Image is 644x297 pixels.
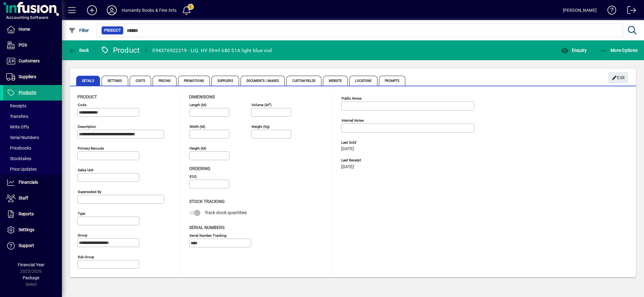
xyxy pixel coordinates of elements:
[559,45,588,56] button: Enquiry
[623,1,636,21] a: Logout
[342,96,362,101] mat-label: Public Notes
[3,164,62,174] a: Price Updates
[612,73,625,83] span: Edit
[19,74,36,79] span: Suppliers
[3,38,62,53] a: POS
[561,48,587,53] span: Enquiry
[78,103,86,107] mat-label: Code
[3,122,62,132] a: Write Offs
[23,275,39,280] span: Package
[269,102,270,105] sup: 3
[323,76,348,86] span: Website
[6,124,29,129] span: Write Offs
[341,164,354,169] span: [DATE]
[101,45,140,55] div: Product
[3,222,62,238] a: Settings
[78,255,94,259] mat-label: Sub group
[19,243,34,248] span: Support
[251,103,272,107] mat-label: Volume (m )
[78,233,87,237] mat-label: Group
[189,166,211,171] span: Ordering
[189,124,205,129] mat-label: Width (m)
[3,143,62,153] a: Pricebooks
[379,76,405,86] span: Prompts
[130,76,151,86] span: Costs
[19,196,28,200] span: Staff
[6,135,39,140] span: Serial Numbers
[19,227,34,232] span: Settings
[6,146,31,151] span: Pricebooks
[211,76,239,86] span: Suppliers
[3,101,62,111] a: Receipts
[603,1,616,21] a: Knowledge Base
[189,174,197,179] mat-label: EOQ
[3,111,62,122] a: Transfers
[286,76,321,86] span: Custom Fields
[152,46,272,56] div: 094376922219 - LIQ. HV 59ml 680 S1A light blue viol
[189,146,206,151] mat-label: Height (m)
[598,45,639,56] button: More Options
[608,72,628,83] button: Edit
[241,76,285,86] span: Documents / Images
[19,90,36,95] span: Products
[189,233,226,237] mat-label: Serial Number tracking
[104,27,121,34] span: Product
[78,146,104,151] mat-label: Primary barcode
[251,124,270,129] mat-label: Weight (Kg)
[122,5,177,15] div: Humanity Books & Fine Arts
[18,262,45,267] span: Financial Year
[78,124,96,129] mat-label: Description
[19,27,30,32] span: Home
[3,206,62,222] a: Reports
[3,238,62,254] a: Support
[102,76,128,86] span: Settings
[3,175,62,190] a: Financials
[67,25,91,36] button: Filter
[6,156,31,161] span: Stocktakes
[78,190,101,194] mat-label: Superseded by
[102,5,122,16] button: Profile
[3,132,62,143] a: Serial Numbers
[82,5,102,16] button: Add
[600,48,638,53] span: More Options
[205,210,247,215] span: Track stock quantities
[78,211,85,216] mat-label: Type
[189,199,225,204] span: Stock Tracking
[77,94,97,99] span: Product
[67,45,91,56] button: Back
[3,191,62,206] a: Staff
[178,76,210,86] span: Promotions
[19,211,34,216] span: Reports
[349,76,377,86] span: Locations
[3,22,62,37] a: Home
[6,167,37,172] span: Price Updates
[341,146,354,151] span: [DATE]
[189,225,224,230] span: Serial Numbers
[189,103,207,107] mat-label: Length (m)
[68,48,89,53] span: Back
[19,180,38,185] span: Financials
[19,58,40,63] span: Customers
[563,5,597,15] div: [PERSON_NAME]
[3,153,62,164] a: Stocktakes
[78,168,94,172] mat-label: Sales unit
[341,141,434,145] span: Last Sold
[19,43,27,47] span: POS
[341,158,434,162] span: Last Receipt
[189,94,215,99] span: Dimensions
[342,118,364,123] mat-label: Internal Notes
[6,114,28,119] span: Transfers
[6,103,26,108] span: Receipts
[68,28,89,33] span: Filter
[62,45,96,56] app-page-header-button: Back
[76,76,100,86] span: Details
[3,53,62,69] a: Customers
[3,69,62,85] a: Suppliers
[153,76,176,86] span: Pricing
